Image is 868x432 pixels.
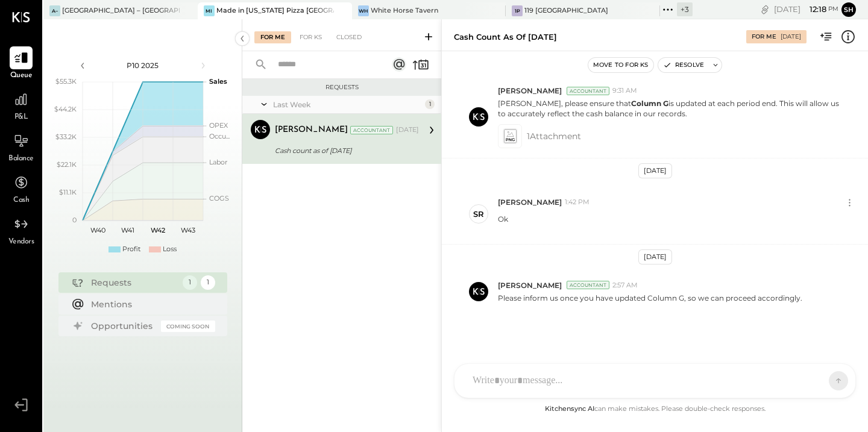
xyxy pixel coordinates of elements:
[454,31,557,43] div: Cash count as of [DATE]
[371,6,438,16] div: White Horse Tavern
[121,226,134,234] text: W41
[92,60,194,70] div: P10 2025
[638,163,672,178] div: [DATE]
[55,133,77,141] text: $33.2K
[209,194,229,202] text: COGS
[209,121,228,130] text: OPEX
[774,4,838,15] div: [DATE]
[275,124,348,136] div: [PERSON_NAME]
[57,160,77,169] text: $22.1K
[612,86,637,96] span: 9:31 AM
[588,58,653,72] button: Move to for ks
[658,58,709,72] button: Resolve
[209,132,230,140] text: Occu...
[183,275,197,290] div: 1
[91,320,155,332] div: Opportunities
[567,87,609,95] div: Accountant
[677,2,693,16] div: + 3
[512,5,523,16] div: 1P
[209,77,227,86] text: Sales
[209,158,227,166] text: Labor
[10,70,33,81] span: Queue
[72,216,77,224] text: 0
[350,126,393,134] div: Accountant
[425,99,435,109] div: 1
[498,214,508,234] p: Ok
[122,245,140,254] div: Profit
[90,226,105,234] text: W40
[358,5,369,16] div: WH
[181,226,195,234] text: W43
[752,33,776,41] div: For Me
[567,281,609,289] div: Accountant
[1,213,42,248] a: Vendors
[14,112,28,123] span: P&L
[13,195,29,206] span: Cash
[273,99,422,110] div: Last Week
[294,31,328,43] div: For KS
[498,98,840,119] p: [PERSON_NAME], please ensure that is updated at each period end. This will allow us to accurately...
[473,208,484,220] div: SR
[161,321,215,332] div: Coming Soon
[828,5,838,13] span: pm
[498,280,562,290] span: [PERSON_NAME]
[163,245,177,254] div: Loss
[254,31,291,43] div: For Me
[216,6,334,16] div: Made in [US_STATE] Pizza [GEOGRAPHIC_DATA]
[638,249,672,265] div: [DATE]
[248,83,435,92] div: Requests
[527,124,581,148] span: 1 Attachment
[802,4,826,15] span: 12 : 18
[62,6,180,16] div: [GEOGRAPHIC_DATA] – [GEOGRAPHIC_DATA]
[8,237,34,248] span: Vendors
[204,5,215,16] div: Mi
[498,293,802,303] p: Please inform us once you have updated Column G, so we can proceed accordingly.
[8,154,34,164] span: Balance
[330,31,368,43] div: Closed
[498,197,562,207] span: [PERSON_NAME]
[781,33,801,41] div: [DATE]
[201,275,215,290] div: 1
[631,99,668,108] strong: Column G
[1,46,42,81] a: Queue
[524,6,608,16] div: 119 [GEOGRAPHIC_DATA]
[59,188,77,196] text: $11.1K
[565,198,590,207] span: 1:42 PM
[1,88,42,123] a: P&L
[151,226,165,234] text: W42
[55,77,77,86] text: $55.3K
[498,86,562,96] span: [PERSON_NAME]
[91,298,209,310] div: Mentions
[1,171,42,206] a: Cash
[841,2,856,17] button: Sh
[275,145,415,157] div: Cash count as of [DATE]
[759,3,771,16] div: copy link
[396,125,419,135] div: [DATE]
[1,130,42,164] a: Balance
[49,5,60,16] div: A–
[54,105,77,113] text: $44.2K
[91,277,177,289] div: Requests
[612,281,638,290] span: 2:57 AM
